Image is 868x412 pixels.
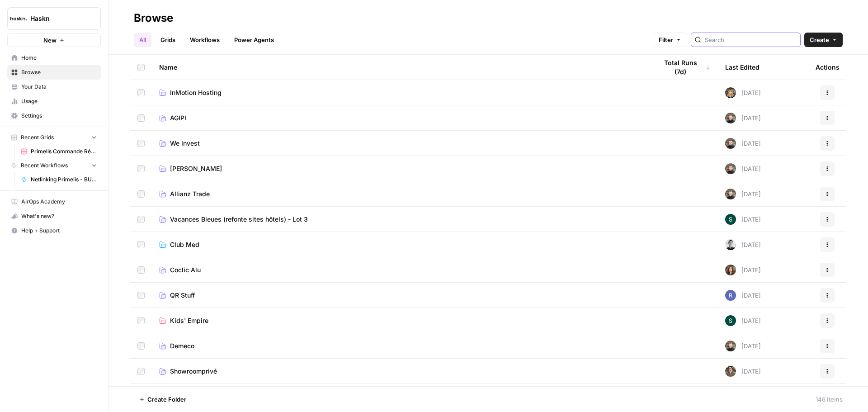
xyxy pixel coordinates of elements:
a: Primelis Commande Rédaction Netlinking (2).csv [17,144,101,159]
span: Create Folder [147,395,186,404]
a: Settings [7,109,101,123]
span: InMotion Hosting [170,88,222,97]
img: wbc4lf7e8no3nva14b2bd9f41fnh [725,265,736,275]
div: What's new? [8,209,100,223]
span: Browse [21,68,97,76]
span: Haskn [30,14,85,23]
span: Kids' Empire [170,316,208,325]
div: Total Runs (7d) [657,55,711,80]
span: Home [21,54,97,62]
span: Create [810,35,829,44]
div: [DATE] [725,163,761,174]
a: Showroomprivé [159,367,643,376]
span: Netlinking Primelis - BU FR [31,175,97,184]
img: u6bh93quptsxrgw026dpd851kwjs [725,290,736,301]
a: Power Agents [229,33,279,47]
span: QR Stuff [170,291,195,300]
button: New [7,33,101,47]
a: We Invest [159,139,643,148]
div: [DATE] [725,87,761,98]
img: udf09rtbz9abwr5l4z19vkttxmie [725,113,736,123]
img: udf09rtbz9abwr5l4z19vkttxmie [725,189,736,199]
span: [PERSON_NAME] [170,164,222,173]
span: Help + Support [21,227,97,235]
img: udf09rtbz9abwr5l4z19vkttxmie [725,138,736,149]
img: Haskn Logo [10,10,27,27]
div: [DATE] [725,214,761,225]
span: Coclic Alu [170,265,201,275]
div: [DATE] [725,189,761,199]
img: 1zy2mh8b6ibtdktd6l3x6modsp44 [725,214,736,225]
a: [PERSON_NAME] [159,164,643,173]
a: QR Stuff [159,291,643,300]
img: ziyu4k121h9vid6fczkx3ylgkuqx [725,87,736,98]
a: Kids' Empire [159,316,643,325]
span: Recent Grids [21,133,54,142]
div: 146 Items [816,395,843,404]
div: Name [159,55,643,80]
a: Home [7,51,101,65]
div: [DATE] [725,290,761,301]
a: Coclic Alu [159,265,643,275]
button: Create [804,33,843,47]
a: AirOps Academy [7,194,101,209]
div: [DATE] [725,239,761,250]
span: Your Data [21,83,97,91]
button: Create Folder [134,392,192,407]
a: Vacances Bleues (refonte sites hôtels) - Lot 3 [159,215,643,224]
span: AirOps Academy [21,198,97,206]
div: Last Edited [725,55,759,80]
span: Vacances Bleues (refonte sites hôtels) - Lot 3 [170,215,308,224]
button: Recent Workflows [7,159,101,172]
a: Netlinking Primelis - BU FR [17,172,101,187]
a: Grids [155,33,181,47]
div: Actions [816,55,840,80]
a: InMotion Hosting [159,88,643,97]
a: All [134,33,151,47]
div: [DATE] [725,113,761,123]
div: [DATE] [725,315,761,326]
a: Usage [7,94,101,109]
div: [DATE] [725,138,761,149]
a: AGIPI [159,114,643,123]
span: Recent Workflows [21,161,68,170]
button: Help + Support [7,223,101,238]
div: [DATE] [725,341,761,351]
div: [DATE] [725,366,761,377]
img: dizo4u6k27cofk4obq9v5qvvdkyt [725,366,736,377]
button: Workspace: Haskn [7,7,101,30]
img: 1zy2mh8b6ibtdktd6l3x6modsp44 [725,315,736,326]
a: Workflows [184,33,225,47]
button: Recent Grids [7,131,101,144]
a: Browse [7,65,101,80]
div: [DATE] [725,265,761,275]
span: Usage [21,97,97,105]
button: What's new? [7,209,101,223]
span: Primelis Commande Rédaction Netlinking (2).csv [31,147,97,156]
a: Your Data [7,80,101,94]
span: Club Med [170,240,199,249]
a: Club Med [159,240,643,249]
img: udf09rtbz9abwr5l4z19vkttxmie [725,341,736,351]
span: Allianz Trade [170,189,210,199]
span: New [43,36,57,45]
span: We Invest [170,139,200,148]
button: Filter [653,33,687,47]
span: Showroomprivé [170,367,217,376]
div: Browse [134,11,173,25]
a: Demeco [159,341,643,350]
span: Filter [659,35,673,44]
img: udf09rtbz9abwr5l4z19vkttxmie [725,163,736,174]
input: Search [705,35,797,44]
span: Settings [21,112,97,120]
span: AGIPI [170,114,186,123]
img: 5iwot33yo0fowbxplqtedoh7j1jy [725,239,736,250]
span: Demeco [170,341,194,350]
a: Allianz Trade [159,189,643,199]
